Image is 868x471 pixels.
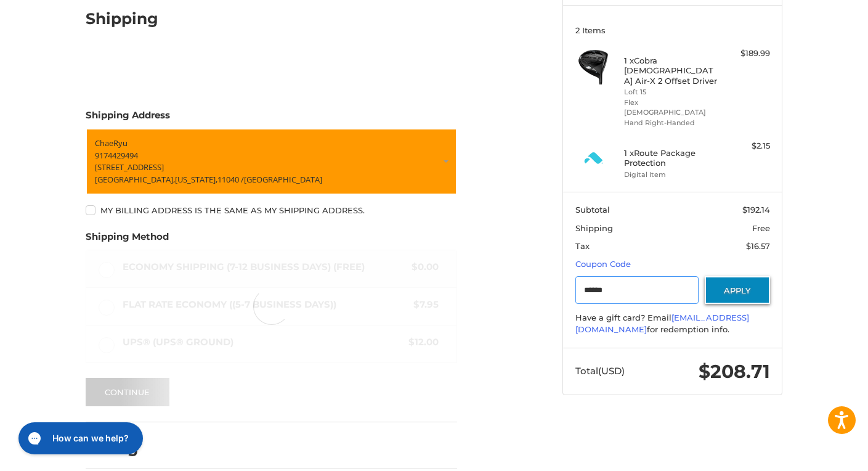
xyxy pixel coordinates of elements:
h4: 1 x Cobra [DEMOGRAPHIC_DATA] Air-X 2 Offset Driver [624,55,718,86]
div: $189.99 [721,47,770,60]
a: Coupon Code [575,259,631,269]
span: Tax [575,241,590,251]
label: My billing address is the same as my shipping address. [86,205,457,215]
legend: Shipping Address [86,109,170,128]
span: 9174429494 [95,149,138,160]
span: $192.14 [742,205,770,215]
span: Ryu [113,137,128,149]
input: Gift Certificate or Coupon Code [575,276,699,304]
span: [STREET_ADDRESS] [95,162,164,173]
h2: Shipping [86,9,158,28]
span: $208.71 [699,360,770,383]
h4: 1 x Route Package Protection [624,148,718,168]
span: Total (USD) [575,365,625,377]
button: Continue [86,378,169,406]
li: Flex [DEMOGRAPHIC_DATA] [624,97,718,118]
span: Shipping [575,223,613,233]
div: Have a gift card? Email for redemption info. [575,312,770,336]
div: $2.15 [721,140,770,152]
span: [US_STATE], [175,173,217,184]
li: Hand Right-Handed [624,118,718,128]
li: Digital Item [624,170,718,180]
span: [GEOGRAPHIC_DATA], [95,173,175,184]
span: Chae [95,137,113,149]
span: Subtotal [575,205,610,215]
h3: 2 Items [575,25,770,35]
a: Enter or select a different address [86,128,457,195]
span: [GEOGRAPHIC_DATA] [244,173,322,184]
span: $16.57 [746,241,770,251]
li: Loft 15 [624,87,718,97]
iframe: Gorgias live chat messenger [12,418,147,459]
span: 11040 / [217,173,244,184]
legend: Shipping Method [86,230,169,250]
button: Apply [705,276,770,304]
span: Free [752,223,770,233]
